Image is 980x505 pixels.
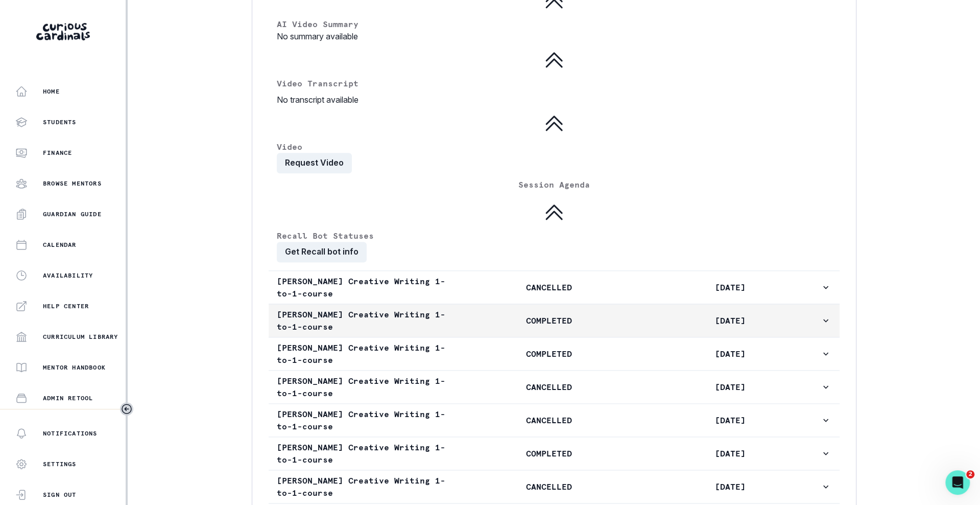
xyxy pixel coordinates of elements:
button: [PERSON_NAME] Creative Writing 1-to-1-courseCANCELLED[DATE] [269,404,840,437]
p: Mentor Handbook [43,363,106,372]
p: [DATE] [639,414,821,426]
p: CANCELLED [458,381,639,393]
button: [PERSON_NAME] Creative Writing 1-to-1-courseCOMPLETED[DATE] [269,304,840,337]
p: Video [277,141,831,153]
button: Request Video [277,153,352,173]
p: AI Video Summary [277,18,831,30]
p: [DATE] [639,281,821,293]
p: Calendar [43,241,77,249]
p: Notifications [43,429,98,438]
p: Sign Out [43,491,77,499]
p: Availability [43,271,93,280]
p: Home [43,87,60,96]
p: Curriculum Library [43,333,118,341]
button: [PERSON_NAME] Creative Writing 1-to-1-courseCANCELLED[DATE] [269,470,840,503]
button: [PERSON_NAME] Creative Writing 1-to-1-courseCOMPLETED[DATE] [269,337,840,370]
button: [PERSON_NAME] Creative Writing 1-to-1-courseCANCELLED[DATE] [269,371,840,403]
p: Video Transcript [277,77,358,89]
p: Settings [43,460,77,468]
span: 2 [966,470,974,478]
p: [PERSON_NAME] Creative Writing 1-to-1-course [277,441,458,466]
p: CANCELLED [458,480,639,493]
button: [PERSON_NAME] Creative Writing 1-to-1-courseCANCELLED[DATE] [269,271,840,304]
div: No transcript available [277,77,831,106]
p: [PERSON_NAME] Creative Writing 1-to-1-course [277,375,458,399]
p: [PERSON_NAME] Creative Writing 1-to-1-course [277,474,458,499]
p: [PERSON_NAME] Creative Writing 1-to-1-course [277,275,458,300]
p: COMPLETED [458,348,639,360]
p: [DATE] [639,447,821,460]
p: Browse Mentors [43,179,102,188]
button: Get Recall bot info [277,242,367,262]
p: CANCELLED [458,281,639,293]
p: Students [43,118,77,126]
img: Curious Cardinals Logo [36,23,90,40]
p: [DATE] [639,480,821,493]
p: Recall Bot Statuses [277,229,831,242]
p: CANCELLED [458,414,639,426]
div: No summary available [277,18,831,42]
iframe: Intercom live chat [945,470,970,495]
p: Finance [43,149,72,157]
p: [DATE] [639,348,821,360]
p: Help Center [43,302,89,310]
button: [PERSON_NAME] Creative Writing 1-to-1-courseCOMPLETED[DATE] [269,437,840,470]
p: [PERSON_NAME] Creative Writing 1-to-1-course [277,408,458,432]
p: COMPLETED [458,447,639,460]
p: [DATE] [639,314,821,327]
p: Admin Retool [43,394,93,402]
button: Toggle sidebar [120,402,133,416]
p: [PERSON_NAME] Creative Writing 1-to-1-course [277,341,458,366]
p: [PERSON_NAME] Creative Writing 1-to-1-course [277,308,458,333]
p: [DATE] [639,381,821,393]
p: COMPLETED [458,314,639,327]
p: Guardian Guide [43,210,102,218]
p: Session Agenda [518,178,590,191]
